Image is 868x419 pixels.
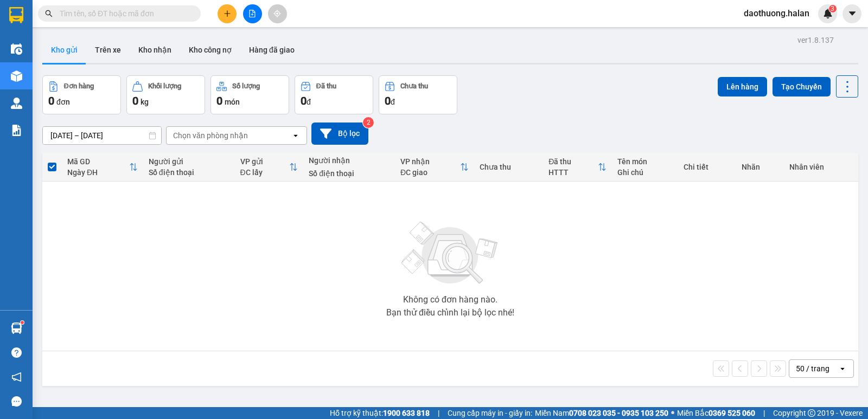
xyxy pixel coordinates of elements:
span: | [763,407,765,419]
div: Chọn văn phòng nhận [173,130,248,141]
img: warehouse-icon [11,43,22,55]
span: ⚪️ [671,411,674,415]
div: HTTT [548,168,598,177]
div: Số điện thoại [149,168,229,177]
div: ver 1.8.137 [797,34,834,46]
div: Đã thu [548,157,598,166]
sup: 1 [21,321,24,324]
th: Toggle SortBy [235,153,304,182]
div: VP nhận [400,157,460,166]
div: Nhãn [742,163,778,171]
strong: 0369 525 060 [709,409,755,417]
input: Tìm tên, số ĐT hoặc mã đơn [60,8,188,20]
div: ĐC lấy [240,168,290,177]
div: Đơn hàng [64,82,94,90]
div: Chưa thu [480,163,538,171]
button: Bộ lọc [311,123,368,145]
span: plus [224,10,231,17]
span: đ [307,98,311,106]
div: Nhân viên [789,163,853,171]
strong: 1900 633 818 [383,409,430,417]
svg: open [291,131,300,140]
button: aim [268,4,287,23]
span: question-circle [11,347,22,358]
img: icon-new-feature [823,9,833,18]
img: svg+xml;base64,PHN2ZyBjbGFzcz0ibGlzdC1wbHVnX19zdmciIHhtbG5zPSJodHRwOi8vd3d3LnczLm9yZy8yMDAwL3N2Zy... [396,215,505,291]
button: Kho nhận [130,37,180,63]
div: Bạn thử điều chỉnh lại bộ lọc nhé! [386,308,514,317]
div: Người gửi [149,157,229,166]
div: Mã GD [67,157,129,166]
span: Hỗ trợ kỹ thuật: [330,407,430,419]
button: Khối lượng0kg [126,75,205,114]
button: Kho công nợ [180,37,240,63]
div: Tên món [617,157,673,166]
th: Toggle SortBy [62,153,143,182]
button: plus [218,4,237,23]
span: 0 [216,94,222,107]
div: ĐC giao [400,168,460,177]
button: Số lượng0món [210,75,289,114]
button: file-add [243,4,262,23]
img: warehouse-icon [11,323,22,334]
button: Kho gửi [42,37,86,63]
strong: 0708 023 035 - 0935 103 250 [569,409,668,417]
th: Toggle SortBy [543,153,612,182]
span: 0 [385,94,391,107]
span: message [11,396,22,407]
button: caret-down [843,4,861,23]
div: Chi tiết [684,163,731,171]
img: solution-icon [11,125,22,136]
span: Miền Bắc [677,407,755,419]
div: Ngày ĐH [67,168,129,177]
div: 50 / trang [796,363,829,374]
button: Trên xe [86,37,130,63]
img: warehouse-icon [11,70,22,82]
img: warehouse-icon [11,98,22,109]
div: Người nhận [309,156,390,165]
span: Miền Nam [535,407,668,419]
sup: 2 [363,117,374,128]
span: copyright [808,409,815,417]
span: kg [141,98,149,106]
span: file-add [248,10,256,17]
div: Chưa thu [400,82,428,90]
sup: 3 [829,5,837,12]
span: 0 [301,94,307,107]
button: Hàng đã giao [240,37,303,63]
button: Đơn hàng0đơn [42,75,121,114]
span: đ [391,98,395,106]
div: Đã thu [316,82,336,90]
span: 3 [831,5,834,12]
span: món [225,98,240,106]
div: Ghi chú [617,168,673,177]
span: 0 [132,94,138,107]
span: daothuong.halan [735,7,818,20]
div: VP gửi [240,157,290,166]
th: Toggle SortBy [395,153,474,182]
img: logo-vxr [9,7,23,23]
span: notification [11,372,22,382]
span: đơn [56,98,70,106]
svg: open [838,364,847,373]
button: Chưa thu0đ [379,75,457,114]
span: caret-down [847,9,857,18]
div: Không có đơn hàng nào. [403,295,497,304]
span: 0 [48,94,54,107]
span: | [438,407,439,419]
span: Cung cấp máy in - giấy in: [448,407,532,419]
div: Số lượng [232,82,260,90]
button: Lên hàng [718,77,767,96]
span: aim [273,10,281,17]
button: Đã thu0đ [295,75,373,114]
input: Select a date range. [43,127,161,144]
div: Khối lượng [148,82,181,90]
div: Số điện thoại [309,169,390,178]
span: search [45,10,53,17]
button: Tạo Chuyến [773,77,831,96]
